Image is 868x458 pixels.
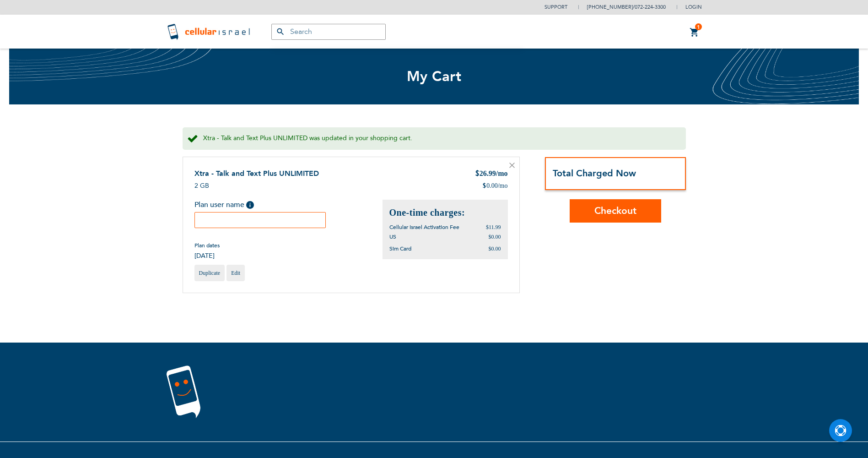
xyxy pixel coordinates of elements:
[194,251,220,260] span: [DATE]
[475,169,480,180] span: $
[489,245,501,252] span: $0.00
[226,265,245,281] a: Edit
[194,169,319,179] a: Xtra - Talk and Text Plus UNLIMITED
[389,207,501,219] h2: One-time charges:
[685,4,702,11] span: Login
[482,181,486,191] span: $
[496,169,508,177] span: /mo
[194,242,220,249] span: Plan dates
[475,169,508,180] div: 26.99
[570,199,661,223] button: Checkout
[594,204,636,218] span: Checkout
[635,4,666,11] a: 072-224-3300
[697,23,700,31] span: 1
[246,201,254,209] span: Help
[545,4,567,11] a: Support
[194,181,209,190] span: 2 GB
[486,224,501,230] span: $11.99
[498,181,508,191] span: /mo
[587,4,633,11] a: [PHONE_NUMBER]
[271,24,386,40] input: Search
[578,0,666,14] li: /
[389,233,396,240] span: US
[194,200,244,210] span: Plan user name
[389,224,459,231] span: Cellular Israel Activation Fee
[194,265,225,281] a: Duplicate
[183,127,686,150] div: Xtra - Talk and Text Plus UNLIMITED was updated in your shopping cart.
[690,27,700,38] a: 1
[489,234,501,240] span: $0.00
[231,270,240,276] span: Edit
[482,181,507,191] div: 0.00
[389,245,411,252] span: Sim Card
[167,22,253,41] img: Cellular Israel
[199,270,221,276] span: Duplicate
[407,67,462,86] span: My Cart
[553,167,636,180] strong: Total Charged Now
